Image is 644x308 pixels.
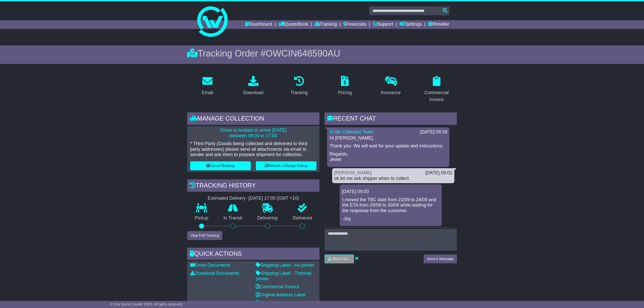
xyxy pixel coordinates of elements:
a: Email [199,74,217,98]
div: Pricing [338,89,352,96]
span: OWCIN648590AU [266,48,340,59]
div: Estimated Delivery - [187,196,319,201]
div: Download [243,89,263,96]
a: Pricing [335,74,355,98]
a: Commercial Invoice [416,74,457,105]
div: Email [202,89,213,96]
div: Tracking Order # [187,48,457,59]
a: Tracking [287,74,311,98]
button: View Full Tracking [187,231,222,240]
p: -Joy [342,216,439,222]
a: Dashboard [245,20,272,29]
a: Download Documents [190,271,239,276]
a: Financials [343,20,366,29]
p: In Transit [216,215,250,221]
p: Thank you. We will wait for your update and instructions. [330,143,447,149]
a: To Be Collected Team [329,129,373,134]
p: I moved the TBC date from 23/09 to 24/09 and the ETA from 29/09 to 30/09 while waiting for the re... [342,197,439,214]
p: * Third Party (Goods being collected and delivered to third party addresses) please send all atta... [190,141,316,158]
a: Reseller [428,20,449,29]
a: Shipping Label - A4 printer [256,263,314,268]
div: Commercial Invoice [419,89,454,103]
p: Hi [PERSON_NAME], [330,135,447,141]
a: Insurance [377,74,404,98]
div: [DATE] 09:01 [425,170,452,176]
a: Quote/Book [278,20,308,29]
div: [DATE] 09:00 [342,189,440,195]
a: Address Label [256,300,289,305]
a: Download [240,74,267,98]
span: © One World Courier 2025. All rights reserved. [110,302,183,306]
a: Shipping Label - Thermal printer [256,271,311,281]
div: [DATE] 17:00 (GMT +10) [248,196,299,201]
div: RECENT CHAT [325,112,457,126]
div: Tracking [291,89,308,96]
div: Manage collection [187,112,319,126]
p: Delivered [285,215,320,221]
a: Support [372,20,393,29]
a: [PERSON_NAME] [334,170,372,175]
a: Settings [399,20,422,29]
p: Pickup [187,215,216,221]
div: Insurance [381,89,401,96]
p: Delivering [250,215,285,221]
button: Cancel Booking [190,161,251,170]
a: Original Address Label [256,292,305,297]
a: Tracking [315,20,337,29]
a: Commercial Invoice [256,284,299,289]
p: Regards, Jewel [330,151,447,162]
button: Send a Message [424,254,457,263]
div: [DATE] 09:18 [420,129,447,135]
div: ok let me ask shipper when to collect [334,176,452,181]
button: Rebook / Change Pickup [256,161,316,170]
p: Driver is booked to arrive [DATE] between 09:00 to 17:00 [190,128,316,139]
div: Quick Actions [187,248,319,261]
a: Email Documents [190,263,230,268]
div: Tracking history [187,179,319,193]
